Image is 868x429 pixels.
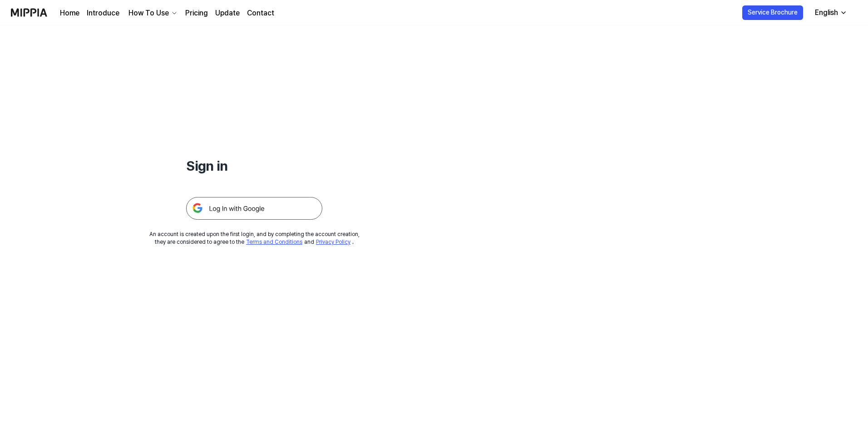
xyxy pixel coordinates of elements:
div: How To Use [127,8,171,19]
a: Terms and Conditions [246,239,302,245]
button: Service Brochure [742,5,803,20]
a: Pricing [185,8,208,19]
button: How To Use [127,8,178,19]
button: English [808,4,853,22]
h1: Sign in [186,156,322,175]
a: Introduce [87,8,119,19]
a: Contact [247,8,274,19]
a: Home [60,8,79,19]
div: An account is created upon the first login, and by completing the account creation, they are cons... [149,231,360,246]
a: Privacy Policy [316,239,350,245]
a: Update [215,8,240,19]
img: 구글 로그인 버튼 [186,197,322,220]
div: English [813,7,840,18]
